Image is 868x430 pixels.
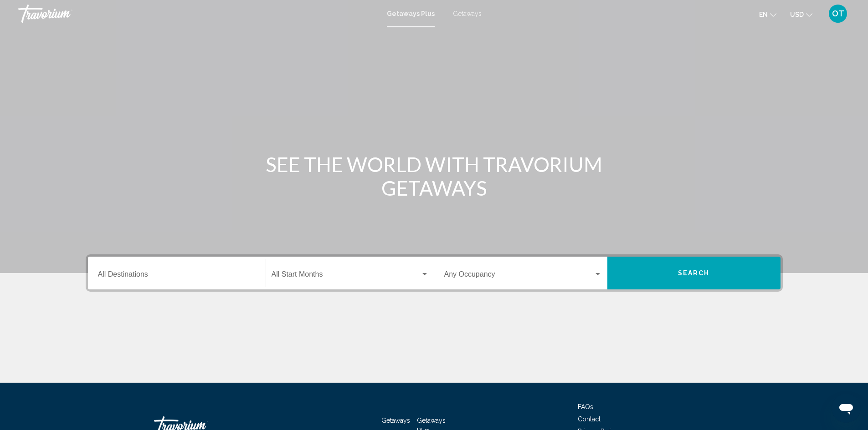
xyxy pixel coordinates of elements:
a: FAQs [578,403,593,410]
div: Search widget [88,257,781,289]
span: OT [832,9,844,18]
button: Search [607,257,781,289]
a: Getaways [453,10,482,17]
span: USD [790,11,804,18]
a: Travorium [18,5,378,23]
span: Search [678,270,710,277]
a: Contact [578,415,601,423]
a: Getaways Plus [387,10,435,17]
h1: SEE THE WORLD WITH TRAVORIUM GETAWAYS [263,152,605,200]
a: Getaways [381,417,410,424]
iframe: Button to launch messaging window [832,394,861,423]
span: en [759,11,768,18]
button: Change language [759,8,776,21]
button: Change currency [790,8,812,21]
button: User Menu [826,4,850,23]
